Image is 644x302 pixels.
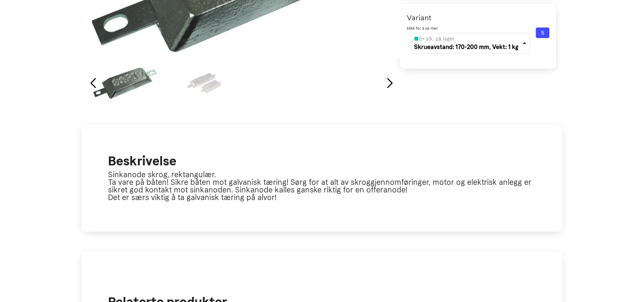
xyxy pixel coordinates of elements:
[88,66,163,100] div: 1 / 2
[108,152,536,171] h2: Beskrivelse
[414,44,518,51] span: Skrueavstand: 170-200 mm, Vekt: 1 kg
[108,171,536,201] p: Sinkanode skrog, rektangulær. Ta vare på båten! Sikre båten mot galvanisk tæring! Sørg for at alt...
[536,27,549,38] span: 5
[88,74,99,93] div: Previous slide
[384,74,396,93] div: Next slide
[167,66,242,100] div: 2 / 2
[407,25,549,32] small: klikk for å se mer
[414,35,521,43] div: 5+ stk. på lager.
[410,33,530,54] button: 5+ stk. på lager. Skrueavstand: 170-200 mm, Vekt: 1 kg
[407,11,549,25] label: Variant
